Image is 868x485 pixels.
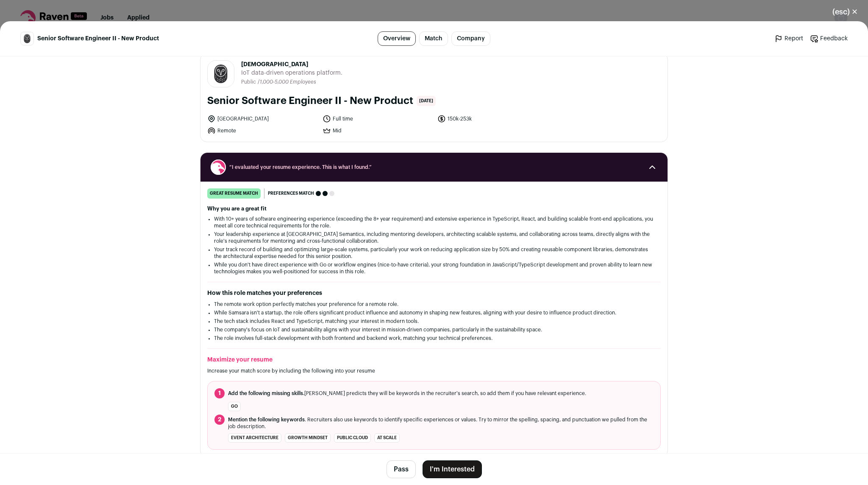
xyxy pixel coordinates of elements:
a: Report [774,34,803,43]
h2: Why you are a great fit [207,205,661,212]
li: Event Architecture [228,433,281,443]
img: f3d5d0fa5e81f1c40eef72acec6f04c076c8df624c75215ce6affc40ebb62c96.jpg [21,32,33,45]
li: 150k-253k [437,115,548,123]
div: great resume match [207,188,261,199]
li: The role involves full-stack development with both frontend and backend work, matching your techn... [214,335,654,342]
li: Remote [207,126,317,135]
li: public cloud [334,433,371,443]
li: [GEOGRAPHIC_DATA] [207,115,317,123]
li: at scale [374,433,400,443]
li: Go [228,402,241,411]
h1: Senior Software Engineer II - New Product [207,94,413,108]
p: Increase your match score by including the following into your resume [207,367,661,374]
li: With 10+ years of software engineering experience (exceeding the 8+ year requirement) and extensi... [214,216,654,229]
span: 2 [214,415,225,425]
a: Company [451,31,490,46]
span: Senior Software Engineer II - New Product [37,34,159,43]
a: Overview [378,31,416,46]
li: Public [241,79,258,85]
span: 1,000-5,000 Employees [260,79,316,84]
a: Feedback [810,34,848,43]
button: Pass [387,460,416,478]
span: Preferences match [268,189,314,198]
h2: Maximize your resume [207,356,661,364]
li: Full time [323,115,433,123]
span: Add the following missing skills. [228,391,304,396]
span: [PERSON_NAME] predicts they will be keywords in the recruiter's search, so add them if you have r... [228,390,586,397]
span: “I evaluated your resume experience. This is what I found.” [229,164,639,171]
li: While you don't have direct experience with Go or workflow engines (nice-to-have criteria), your ... [214,261,654,275]
span: IoT data-driven operations platform. [241,69,342,77]
li: growth mindset [285,433,331,443]
a: Match [419,31,448,46]
span: [DATE] [417,96,436,106]
li: The remote work option perfectly matches your preference for a remote role. [214,301,654,308]
span: Mention the following keywords [228,417,305,422]
button: Close modal [822,3,868,21]
li: The company's focus on IoT and sustainability aligns with your interest in mission-driven compani... [214,326,654,333]
button: I'm Interested [423,460,482,478]
span: 1 [214,388,225,398]
li: While Samsara isn't a startup, the role offers significant product influence and autonomy in shap... [214,309,654,316]
li: Your leadership experience at [GEOGRAPHIC_DATA] Semantics, including mentoring developers, archit... [214,231,654,244]
h2: How this role matches your preferences [207,289,661,297]
span: [DEMOGRAPHIC_DATA] [241,60,342,69]
li: Your track record of building and optimizing large-scale systems, particularly your work on reduc... [214,246,654,260]
li: Mid [323,126,433,135]
li: The tech stack includes React and TypeScript, matching your interest in modern tools. [214,318,654,325]
li: / [258,79,316,85]
span: . Recruiters also use keywords to identify specific experiences or values. Try to mirror the spel... [228,416,654,430]
img: f3d5d0fa5e81f1c40eef72acec6f04c076c8df624c75215ce6affc40ebb62c96.jpg [208,61,234,87]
